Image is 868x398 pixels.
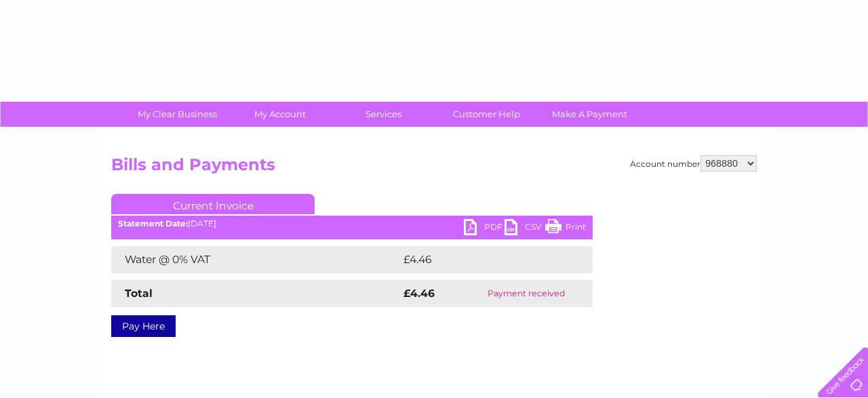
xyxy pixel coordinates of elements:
td: Payment received [460,280,593,307]
a: Print [545,219,586,239]
div: Account number [630,155,757,172]
a: PDF [464,219,505,239]
a: CSV [505,219,545,239]
h2: Bills and Payments [111,155,757,181]
a: Customer Help [431,102,542,127]
a: Current Invoice [111,194,315,214]
strong: Total [125,287,153,300]
strong: £4.46 [403,287,435,300]
a: Make A Payment [534,102,646,127]
td: Water @ 0% VAT [111,246,400,273]
a: Services [328,102,439,127]
td: £4.46 [400,246,561,273]
a: My Account [224,102,336,127]
a: Pay Here [111,315,176,337]
b: Statement Date: [118,218,188,228]
a: My Clear Business [121,102,233,127]
div: [DATE] [111,219,593,228]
